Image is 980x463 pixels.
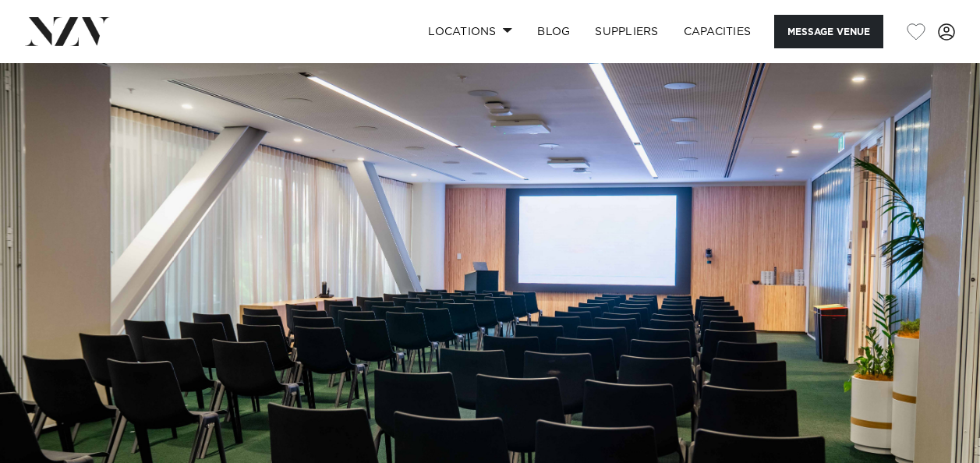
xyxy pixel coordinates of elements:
a: Capacities [671,15,764,48]
button: Message Venue [774,15,883,48]
a: Locations [416,15,525,48]
img: nzv-logo.png [25,17,110,45]
a: SUPPLIERS [582,15,670,48]
a: BLOG [525,15,582,48]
